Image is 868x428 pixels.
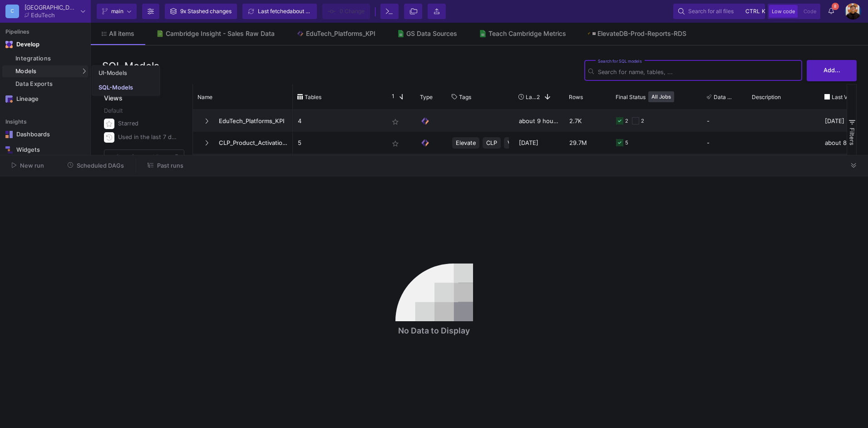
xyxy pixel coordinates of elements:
input: Search for name, tables, ... [598,69,798,75]
span: Tables [305,94,321,100]
div: 6 [625,154,628,175]
a: Navigation iconLineage [2,92,88,106]
div: ElevateDB-Prod-Reports-RDS [597,30,686,37]
div: about 9 hours ago [514,110,564,132]
button: Starred [102,117,186,130]
button: New run [1,159,55,173]
a: Navigation iconDashboards [2,127,88,142]
mat-icon: star_border [390,138,401,149]
img: Navigation icon [5,41,13,48]
button: main [97,4,137,19]
button: 8 [823,4,839,19]
img: SQL Model [420,116,430,126]
button: Past runs [137,159,194,173]
span: Models [15,68,37,75]
h3: SQL Models [102,60,159,72]
span: EduTech_Platforms_KPI [213,110,288,132]
p: 4 [298,110,379,132]
button: Scheduled DAGs [57,159,135,173]
span: V3 [508,132,515,154]
button: Save Current View [104,149,184,165]
span: Elevate [456,132,476,154]
div: Develop [16,41,30,48]
div: 2 [625,110,628,132]
span: main [111,5,123,18]
img: Tab icon [156,30,164,38]
div: - [707,154,742,175]
span: about 4 hours ago [290,8,335,15]
span: Rows [569,94,583,100]
div: Final Status [616,86,689,107]
div: Integrations [15,55,86,62]
img: Tab icon [397,30,405,38]
span: 1 [388,93,395,101]
span: Last Used [526,94,537,100]
p: 5 [298,132,379,154]
img: SQL Model [420,138,430,148]
div: 29.7M [564,132,611,154]
span: Type [420,94,433,100]
button: 9x Stashed changes [165,4,237,19]
div: 7.1K [564,154,611,175]
span: Low code [772,8,795,15]
span: Scheduled DAGs [77,162,124,169]
button: Low code [769,5,798,18]
div: Default [104,106,186,117]
button: All Jobs [648,91,674,102]
span: Past runs [157,162,183,169]
button: Last fetchedabout 4 hours ago [242,4,317,19]
span: New run [20,162,44,169]
div: Used in the last 7 days [118,130,179,144]
span: Filters [848,128,856,145]
span: Search for all files [688,5,734,18]
p: 6 [298,154,379,175]
span: Save Current View [116,154,166,160]
span: Name [197,94,212,100]
div: EduTech [31,12,55,18]
button: ctrlk [743,6,760,17]
img: Navigation icon [5,95,13,103]
div: Lineage [16,95,75,103]
button: Add... [807,60,857,81]
div: GS Data Sources [406,30,457,37]
div: Teach Cambridge Metrics [488,30,566,37]
div: Starred [118,117,179,130]
a: Navigation iconWidgets [2,143,88,157]
mat-expansion-panel-header: Navigation iconDevelop [2,37,88,52]
div: [DATE] [514,132,564,154]
img: Tab icon [588,32,596,35]
div: C [5,5,19,18]
img: bg52tvgs8dxfpOhHYAd0g09LCcAxm85PnUXHwHyc.png [845,3,861,20]
img: Navigation icon [5,146,13,154]
span: CLP_Product_Activations [213,132,288,154]
button: Code [801,5,819,18]
img: Navigation icon [5,131,13,138]
div: 9x Stashed changes [180,5,232,18]
button: Search for all filesctrlk [673,4,765,19]
span: PEAS_Activations [213,154,288,175]
div: Dashboards [16,131,75,138]
span: Code [804,8,816,15]
span: 2 [537,94,540,100]
div: Cambridge Insight - Sales Raw Data [166,30,275,37]
span: 8 [832,3,839,10]
a: Data Exports [2,78,88,90]
div: No Data to Display [398,325,470,337]
img: no-data.svg [395,264,473,321]
span: Add... [824,67,840,74]
div: Last fetched [258,5,312,18]
div: [DATE] [514,154,564,175]
div: - [707,110,742,131]
span: CLP [486,132,497,154]
div: - [707,132,742,153]
span: k [762,6,765,17]
span: Last Valid Job [832,94,867,100]
img: Tab icon [296,30,304,38]
div: EduTech_Platforms_KPI [306,30,375,37]
div: Widgets [16,146,75,154]
img: Tab icon [479,30,487,38]
div: 5 [625,132,628,154]
div: 2 [641,110,644,132]
span: All items [109,30,134,37]
span: Data Tests [714,94,735,100]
